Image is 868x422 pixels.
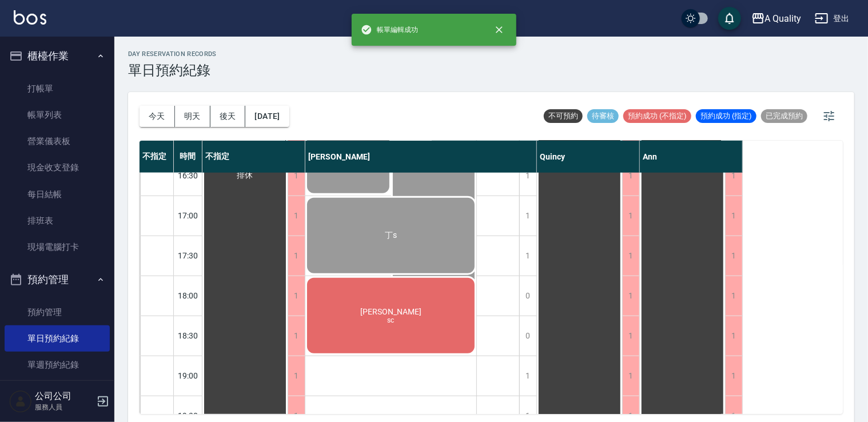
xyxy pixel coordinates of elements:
[5,234,110,260] a: 現場電腦打卡
[5,325,110,352] a: 單日預約紀錄
[5,128,110,154] a: 營業儀表板
[696,111,756,121] span: 預約成功 (指定)
[725,356,742,396] div: 1
[128,50,217,58] h2: day Reservation records
[210,106,246,127] button: 後天
[35,402,93,412] p: 服務人員
[761,111,807,121] span: 已完成預約
[725,276,742,316] div: 1
[235,170,256,181] span: 排休
[5,265,110,294] button: 預約管理
[519,276,536,316] div: 0
[519,156,536,196] div: 1
[725,196,742,236] div: 1
[174,356,202,396] div: 19:00
[288,236,305,276] div: 1
[5,102,110,128] a: 帳單列表
[5,352,110,378] a: 單週預約紀錄
[725,156,742,196] div: 1
[288,356,305,396] div: 1
[623,111,691,121] span: 預約成功 (不指定)
[622,156,639,196] div: 1
[537,141,640,173] div: Quincy
[288,156,305,196] div: 1
[5,208,110,234] a: 排班表
[14,10,46,25] img: Logo
[5,75,110,102] a: 打帳單
[174,196,202,236] div: 17:00
[487,17,512,42] button: close
[9,390,32,413] img: Person
[175,106,210,127] button: 明天
[5,181,110,208] a: 每日結帳
[622,316,639,356] div: 1
[622,236,639,276] div: 1
[622,276,639,316] div: 1
[640,141,743,173] div: Ann
[587,111,619,121] span: 待審核
[174,236,202,276] div: 17:30
[622,356,639,396] div: 1
[174,156,202,196] div: 16:30
[725,316,742,356] div: 1
[5,41,110,71] button: 櫃檯作業
[622,196,639,236] div: 1
[544,111,583,121] span: 不可預約
[519,236,536,276] div: 1
[35,391,93,402] h5: 公司公司
[174,276,202,316] div: 18:00
[140,141,174,173] div: 不指定
[810,8,854,29] button: 登出
[305,141,537,173] div: [PERSON_NAME]
[140,106,175,127] button: 今天
[519,316,536,356] div: 0
[288,316,305,356] div: 1
[725,236,742,276] div: 1
[202,141,305,173] div: 不指定
[361,24,418,35] span: 帳單編輯成功
[747,7,806,30] button: A Quality
[519,356,536,396] div: 1
[5,154,110,181] a: 現金收支登錄
[128,62,217,78] h3: 單日預約紀錄
[765,11,802,26] div: A Quality
[5,299,110,325] a: 預約管理
[385,316,397,324] span: sc
[383,230,399,241] span: 丁s
[288,276,305,316] div: 1
[245,106,289,127] button: [DATE]
[174,141,202,173] div: 時間
[174,316,202,356] div: 18:30
[288,196,305,236] div: 1
[358,307,424,316] span: [PERSON_NAME]
[519,196,536,236] div: 1
[718,7,741,30] button: save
